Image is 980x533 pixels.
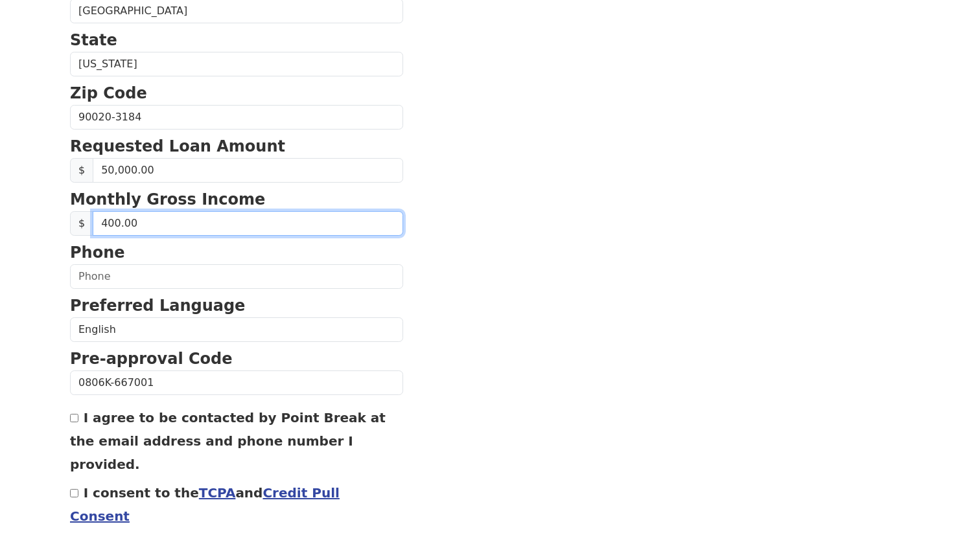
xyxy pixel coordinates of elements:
input: 0.00 [93,211,403,236]
strong: Phone [70,244,125,262]
input: Requested Loan Amount [93,158,403,183]
input: Pre-approval Code [70,370,403,395]
label: I consent to the and [70,485,340,524]
input: Phone [70,264,403,289]
strong: Preferred Language [70,297,245,315]
a: TCPA [199,485,236,501]
input: Zip Code [70,105,403,130]
span: $ [70,158,93,183]
strong: Zip Code [70,84,147,102]
span: $ [70,211,93,236]
strong: Requested Loan Amount [70,137,285,155]
label: I agree to be contacted by Point Break at the email address and phone number I provided. [70,410,386,472]
p: Monthly Gross Income [70,188,403,211]
strong: Pre-approval Code [70,350,233,368]
strong: State [70,31,117,49]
